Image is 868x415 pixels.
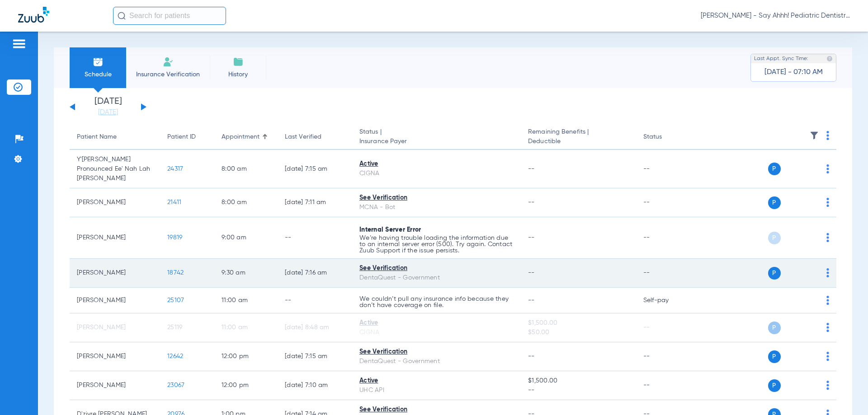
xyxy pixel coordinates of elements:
td: [PERSON_NAME] [70,188,160,217]
span: 12642 [167,353,183,359]
td: -- [636,259,697,288]
span: P [768,322,781,334]
td: 8:00 AM [214,150,278,188]
td: -- [636,313,697,342]
div: See Verification [359,347,514,357]
img: group-dot-blue.svg [826,164,829,173]
td: [PERSON_NAME] [70,371,160,400]
td: [DATE] 8:48 AM [278,313,352,342]
div: CIGNA [359,328,514,337]
div: See Verification [359,405,514,415]
th: Status | [352,125,521,150]
span: $1,500.00 [528,318,628,328]
a: [DATE] [81,108,135,117]
td: -- [636,371,697,400]
span: P [768,196,781,209]
td: -- [278,288,352,313]
img: group-dot-blue.svg [826,352,829,361]
img: group-dot-blue.svg [826,268,829,277]
span: Insurance Payer [359,137,514,146]
th: Status [636,125,697,150]
div: DentaQuest - Government [359,273,514,283]
td: 9:30 AM [214,259,278,288]
img: group-dot-blue.svg [826,233,829,242]
div: Patient Name [77,132,153,142]
span: 21411 [167,199,181,205]
img: Search Icon [118,12,126,20]
span: P [768,232,781,244]
div: MCNA - Bot [359,203,514,212]
div: Last Verified [285,132,345,142]
span: History [217,70,259,79]
td: -- [278,217,352,259]
div: Active [359,376,514,386]
span: 18742 [167,270,184,276]
td: [DATE] 7:11 AM [278,188,352,217]
div: Last Verified [285,132,321,142]
span: $1,500.00 [528,376,628,386]
span: -- [528,353,535,359]
div: See Verification [359,264,514,273]
td: 9:00 AM [214,217,278,259]
input: Search for patients [113,7,226,25]
td: 12:00 PM [214,371,278,400]
span: Last Appt. Sync Time: [754,54,808,63]
span: -- [528,386,628,395]
img: group-dot-blue.svg [826,323,829,332]
td: 11:00 AM [214,313,278,342]
div: UHC API [359,386,514,395]
div: Patient Name [77,132,117,142]
td: [DATE] 7:15 AM [278,342,352,371]
img: last sync help info [826,56,833,62]
img: group-dot-blue.svg [826,131,829,140]
span: Internal Server Error [359,227,421,233]
span: 25107 [167,297,184,303]
th: Remaining Benefits | [521,125,636,150]
td: [PERSON_NAME] [70,313,160,342]
td: [PERSON_NAME] [70,217,160,259]
td: -- [636,188,697,217]
span: [PERSON_NAME] - Say Ahhh! Pediatric Dentistry [701,11,850,20]
td: -- [636,342,697,371]
span: P [768,350,781,363]
td: 11:00 AM [214,288,278,313]
td: -- [636,217,697,259]
span: $50.00 [528,328,628,337]
span: 24317 [167,166,183,172]
div: DentaQuest - Government [359,357,514,366]
div: Active [359,318,514,328]
td: [PERSON_NAME] [70,259,160,288]
td: [DATE] 7:15 AM [278,150,352,188]
span: 25119 [167,324,182,331]
img: History [233,56,244,67]
span: 19819 [167,234,182,241]
iframe: Chat Widget [823,372,868,415]
img: group-dot-blue.svg [826,198,829,207]
span: P [768,379,781,392]
img: filter.svg [810,131,819,140]
td: 8:00 AM [214,188,278,217]
span: -- [528,199,535,205]
span: -- [528,297,535,303]
td: Self-pay [636,288,697,313]
p: We’re having trouble loading the information due to an internal server error (500). Try again. Co... [359,235,514,254]
span: -- [528,166,535,172]
span: Insurance Verification [133,70,203,79]
td: -- [636,150,697,188]
span: Deductible [528,137,628,146]
img: Schedule [93,56,104,67]
div: Active [359,159,514,169]
div: CIGNA [359,169,514,178]
span: Schedule [76,70,119,79]
td: Y'[PERSON_NAME] Pronounced Ee' Nah Lah [PERSON_NAME] [70,150,160,188]
span: P [768,163,781,175]
p: We couldn’t pull any insurance info because they don’t have coverage on file. [359,296,514,308]
td: [PERSON_NAME] [70,288,160,313]
td: [DATE] 7:10 AM [278,371,352,400]
span: -- [528,234,535,241]
div: Patient ID [167,132,207,142]
span: 23067 [167,382,184,388]
div: Appointment [222,132,259,142]
img: hamburger-icon [12,38,26,49]
span: P [768,267,781,280]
